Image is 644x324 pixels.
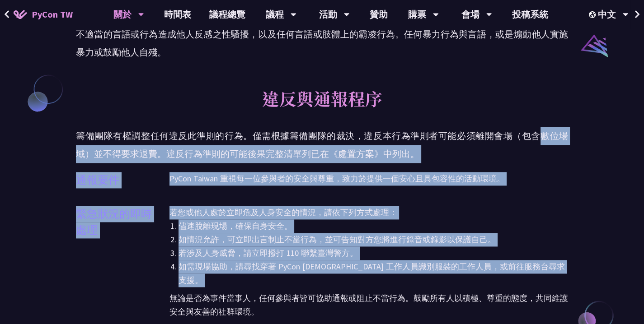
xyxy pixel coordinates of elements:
li: 如情況允許，可立即出言制止不當行為，並可告知對方您將進行錄音或錄影以保護自己。 [179,233,569,246]
p: PyCon Taiwan 重視每一位參與者的安全與尊重，致力於提供一個安心且具包容性的活動環境。 [169,172,569,185]
img: Home icon of PyCon TW 2025 [14,10,27,19]
p: 籌備團隊有權調整任何違反此準則的行為。僅需根據籌備團隊的裁決，違反本行為準則者可能必須離開會場（包含數位場域）並不得要求退費。違反行為準則的可能後果完整清單列已在《處置方案》中列出。 [76,127,568,163]
img: Locale Icon [589,11,598,18]
a: PyCon TW [5,3,82,26]
p: 其他違法之行為，包含但不限於：惡意恐嚇、跟蹤、尾隨，或是以社交工具軟體騷擾，使他人感到不適或不安等威脅行為。不適當的言語或行為造成他人反感之性騷擾，以及任何言語或肢體上的霸凌行為。任何暴力行為與... [76,7,568,61]
li: 儘速脫離現場，確保自身安全。 [179,219,569,233]
p: 違反與通報程序 [76,88,568,109]
span: PyCon TW [32,8,73,21]
p: 無論是否為事件當事人，任何參與者皆可協助通報或阻止不當行為。鼓勵所有人以積極、尊重的態度，共同維護安全與友善的社群環境。 [169,287,569,319]
h2: 緊急狀況的即時處理 [76,206,156,238]
li: 若涉及人身威脅，請立即撥打 110 聯繫臺灣警方。 [179,246,569,260]
h2: 通報要件 [76,172,119,188]
p: 若您或他人處於立即危及人身安全的情況，請依下列方式處理： [169,206,569,219]
li: 如需現場協助，請尋找穿著 PyCon [DEMOGRAPHIC_DATA] 工作人員識別服裝的工作人員，或前往服務台尋求支援。 [179,260,569,287]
